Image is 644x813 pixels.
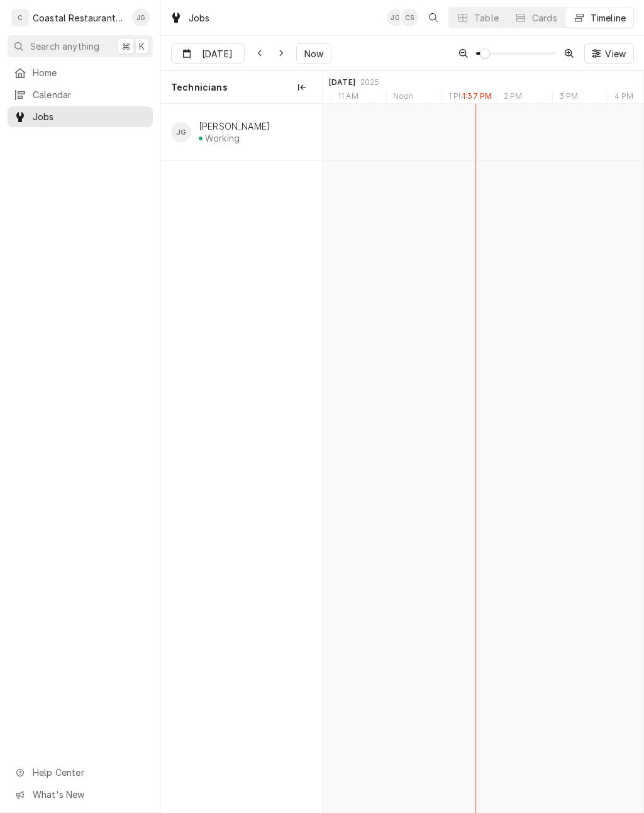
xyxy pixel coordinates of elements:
div: Chris Sockriter's Avatar [401,9,418,26]
button: View [584,43,634,64]
div: normal [323,104,643,813]
div: 4 PM [608,91,640,105]
div: Noon [386,91,420,105]
div: Working [205,133,240,143]
a: Go to What's New [8,784,153,805]
div: left [161,104,322,813]
span: Search anything [30,40,99,53]
a: Calendar [8,84,153,105]
div: Technicians column. SPACE for context menu [161,71,322,104]
div: [PERSON_NAME] [199,121,270,132]
a: Go to Help Center [8,762,153,783]
div: JG [132,9,150,26]
div: 11 AM [331,91,365,105]
button: Now [296,43,331,64]
div: Coastal Restaurant Repair [33,11,125,25]
button: [DATE] [171,43,245,64]
div: C [11,9,29,26]
div: [DATE] [329,77,355,87]
span: Help Center [33,766,145,779]
div: James Gatton's Avatar [387,9,404,26]
span: Jobs [33,110,147,123]
span: Home [33,66,147,79]
div: JG [171,122,191,142]
div: Timeline [591,11,626,25]
span: K [139,40,145,53]
div: James Gatton's Avatar [171,122,191,142]
div: James Gatton's Avatar [132,9,150,26]
button: Open search [423,8,443,28]
span: ⌘ [121,40,130,53]
span: What's New [33,788,145,801]
span: Now [302,47,326,60]
button: Search anything⌘K [8,35,153,57]
div: 2 PM [497,91,529,105]
div: 1 PM [441,91,472,105]
div: CS [401,9,418,26]
div: Table [474,11,499,25]
div: JG [387,9,404,26]
div: Cards [532,11,557,25]
a: Jobs [8,106,153,127]
span: View [602,47,628,60]
span: Technicians [171,81,228,94]
span: Calendar [33,88,147,101]
label: 1:37 PM [462,91,492,101]
div: 2025 [360,77,380,87]
div: 3 PM [552,91,585,105]
a: Home [8,62,153,83]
